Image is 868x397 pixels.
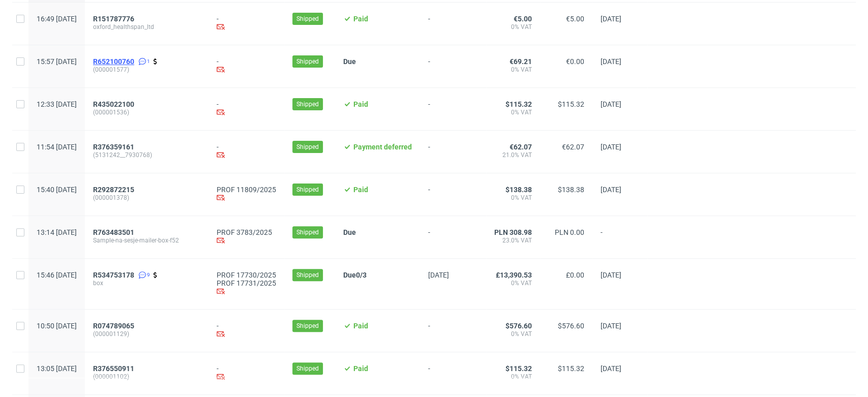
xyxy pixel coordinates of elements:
[566,271,584,279] span: £0.00
[428,364,478,382] span: -
[558,186,584,194] span: $138.38
[356,271,367,279] span: 0/3
[601,322,621,330] span: [DATE]
[37,186,77,194] span: 15:40 [DATE]
[93,100,134,108] span: R435022100
[93,330,200,338] span: (000001129)
[217,186,276,194] a: PROF 11809/2025
[428,15,478,33] span: -
[93,228,136,236] a: R763483501
[353,364,368,373] span: Paid
[566,15,584,23] span: €5.00
[93,57,134,66] span: R652100760
[93,364,134,373] span: R376550911
[514,15,532,23] span: €5.00
[296,364,319,373] span: Shipped
[93,143,134,151] span: R376359161
[37,364,77,373] span: 13:05 [DATE]
[93,23,200,31] span: oxford_healthspan_ltd
[558,100,584,108] span: $115.32
[37,15,77,23] span: 16:49 [DATE]
[343,271,356,279] span: Due
[217,279,276,287] a: PROF 17731/2025
[93,108,200,116] span: (000001536)
[510,57,532,66] span: €69.21
[93,15,136,23] a: R151787776
[93,66,200,74] span: (000001577)
[562,143,584,151] span: €62.07
[494,108,532,116] span: 0% VAT
[510,143,532,151] span: €62.07
[601,57,621,66] span: [DATE]
[93,271,136,279] a: R534753178
[217,228,276,236] a: PROF 3783/2025
[296,57,319,66] span: Shipped
[217,15,276,33] div: -
[217,364,276,382] div: -
[217,100,276,118] div: -
[217,322,276,340] div: -
[217,57,276,75] div: -
[505,364,532,373] span: $115.32
[93,271,134,279] span: R534753178
[93,186,134,194] span: R292872215
[37,228,77,236] span: 13:14 [DATE]
[353,100,368,108] span: Paid
[566,57,584,66] span: €0.00
[428,228,478,246] span: -
[37,322,77,330] span: 10:50 [DATE]
[601,228,639,246] span: -
[428,143,478,161] span: -
[147,271,150,279] span: 9
[37,143,77,151] span: 11:54 [DATE]
[601,100,621,108] span: [DATE]
[601,271,621,279] span: [DATE]
[296,321,319,330] span: Shipped
[93,57,136,66] a: R652100760
[93,236,200,245] span: Sample-na-sesje-mailer-box-f52
[428,271,449,279] span: [DATE]
[428,322,478,340] span: -
[93,100,136,108] a: R435022100
[601,143,621,151] span: [DATE]
[93,373,200,381] span: (000001102)
[93,151,200,159] span: (5131242__7930768)
[494,151,532,159] span: 21.0% VAT
[37,57,77,66] span: 15:57 [DATE]
[296,100,319,109] span: Shipped
[494,66,532,74] span: 0% VAT
[136,57,150,66] a: 1
[353,186,368,194] span: Paid
[494,23,532,31] span: 0% VAT
[296,142,319,151] span: Shipped
[601,15,621,23] span: [DATE]
[494,373,532,381] span: 0% VAT
[428,100,478,118] span: -
[136,271,150,279] a: 9
[343,228,356,236] span: Due
[353,322,368,330] span: Paid
[505,100,532,108] span: $115.32
[494,279,532,287] span: 0% VAT
[353,143,412,151] span: Payment deferred
[93,194,200,202] span: (000001378)
[601,186,621,194] span: [DATE]
[93,143,136,151] a: R376359161
[494,236,532,245] span: 23.0% VAT
[93,186,136,194] a: R292872215
[217,271,276,279] a: PROF 17730/2025
[494,194,532,202] span: 0% VAT
[505,186,532,194] span: $138.38
[505,322,532,330] span: $576.60
[37,100,77,108] span: 12:33 [DATE]
[353,15,368,23] span: Paid
[93,322,136,330] a: R074789065
[494,330,532,338] span: 0% VAT
[558,364,584,373] span: $115.32
[296,228,319,237] span: Shipped
[558,322,584,330] span: $576.60
[555,228,584,236] span: PLN 0.00
[343,57,356,66] span: Due
[296,185,319,194] span: Shipped
[93,228,134,236] span: R763483501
